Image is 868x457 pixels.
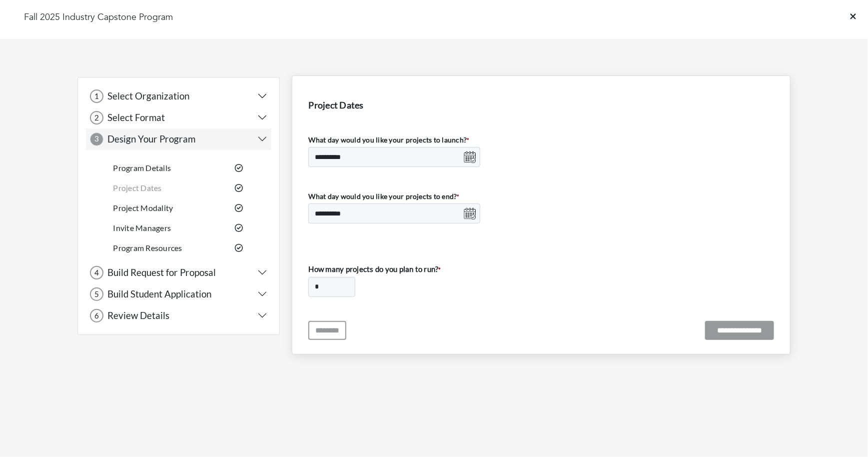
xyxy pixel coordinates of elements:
a: Program Details [113,163,171,172]
abbr: required [467,137,469,143]
label: How many projects do you plan to run? [308,263,441,275]
h5: Select Organization [103,90,189,102]
div: 2 [90,111,103,124]
div: 1 [90,89,103,103]
h5: Review Details [103,310,169,321]
div: 5 [90,287,103,301]
div: 4 [90,266,103,279]
a: Program Resources [113,243,182,252]
button: 2 Select Format [90,111,267,124]
a: Project Dates [113,183,161,192]
h5: Build Student Application [103,288,211,300]
a: Project Modality [113,203,173,212]
h5: Design Your Program [103,133,195,145]
abbr: required [439,266,441,273]
button: 6 Review Details [90,309,267,322]
button: 3 Design Your Program [90,132,267,146]
div: 3 [90,132,103,146]
button: 5 Build Student Application [90,287,267,301]
label: What day would you like your projects to end? [308,191,459,201]
button: 1 Select Organization [90,89,267,103]
h4: Project Dates [308,100,774,111]
div: 6 [90,309,103,322]
label: What day would you like your projects to launch? [308,134,469,145]
button: 4 Build Request for Proposal [90,266,267,279]
abbr: required [457,193,459,200]
h5: Select Format [103,112,165,123]
h5: Build Request for Proposal [103,267,216,278]
a: Invite Managers [113,223,171,232]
